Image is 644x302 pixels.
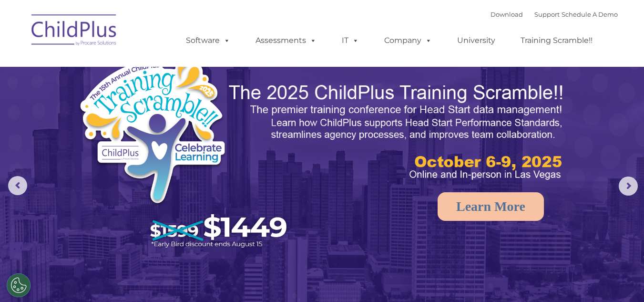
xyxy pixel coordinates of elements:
[511,31,602,50] a: Training Scramble!!
[448,31,505,50] a: University
[562,10,618,18] a: Schedule A Demo
[27,8,122,55] img: ChildPlus by Procare Solutions
[332,31,368,50] a: IT
[7,273,31,297] button: Cookies Settings
[375,31,441,50] a: Company
[133,63,162,70] span: Last name
[491,10,523,18] a: Download
[491,10,618,18] font: |
[246,31,326,50] a: Assessments
[534,10,560,18] a: Support
[176,31,240,50] a: Software
[438,192,544,221] a: Learn More
[596,256,644,302] iframe: Chat Widget
[133,102,173,109] span: Phone number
